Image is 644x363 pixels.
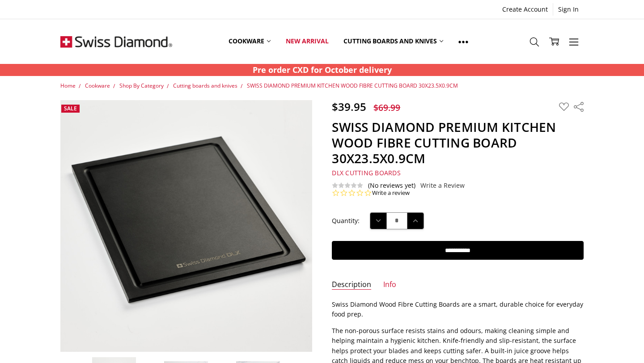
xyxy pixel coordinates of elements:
a: Cookware [85,82,110,89]
a: Cookware [221,21,278,61]
a: Write a Review [420,182,465,189]
a: Write a review [372,189,410,197]
span: Sale [64,105,77,112]
a: Info [383,280,396,290]
a: Show All [451,21,476,62]
label: Quantity: [332,216,360,226]
a: Cutting boards and knives [173,82,237,89]
strong: Pre order CXD for October delivery [253,64,392,75]
a: Description [332,280,371,290]
span: DLX Cutting Boards [332,169,401,177]
a: SWISS DIAMOND PREMIUM KITCHEN WOOD FIBRE CUTTING BOARD 30X23.5X0.9CM [247,82,458,89]
span: (No reviews yet) [368,182,415,189]
span: $69.99 [373,101,400,114]
span: $39.95 [332,99,366,114]
a: Home [60,82,76,89]
a: Cutting boards and knives [336,21,451,61]
h1: SWISS DIAMOND PREMIUM KITCHEN WOOD FIBRE CUTTING BOARD 30X23.5X0.9CM [332,119,584,166]
a: New arrival [278,21,336,61]
a: Create Account [497,3,553,16]
img: Free Shipping On Every Order [60,19,172,64]
a: Shop By Category [119,82,164,89]
p: Swiss Diamond Wood Fibre Cutting Boards are a smart, durable choice for everyday food prep. [332,300,584,320]
a: Sign In [553,3,584,16]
